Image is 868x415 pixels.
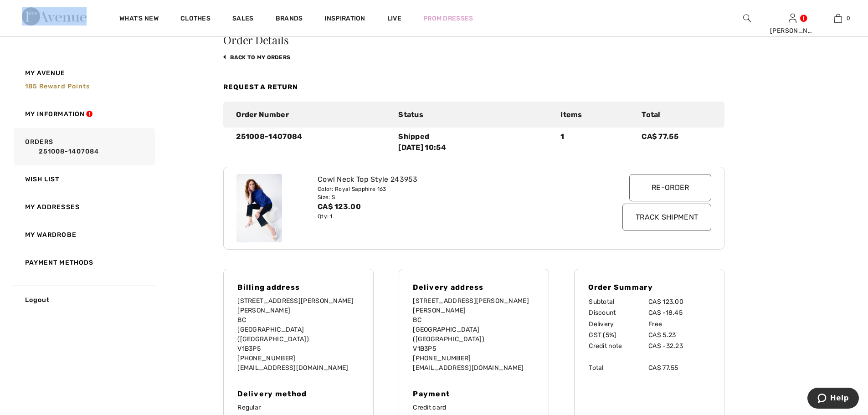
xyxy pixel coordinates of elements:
font: BC [413,316,421,324]
font: Prom dresses [423,15,473,22]
img: joseph-ribkoff-sweaters-cardigans-royal-sapphire-163_243953b_1_1af8_search.jpg [236,174,282,242]
font: BC [237,316,246,324]
font: 251008-1407084 [39,148,99,155]
font: Live [387,15,401,22]
font: CA$ 5.23 [648,331,676,339]
a: Brands [276,15,303,24]
font: Clothes [180,15,211,22]
font: What's new [119,15,159,22]
font: Payment methods [25,259,94,266]
a: What's new [119,15,159,24]
font: Status [398,110,423,119]
font: Qty: 1 [318,213,333,220]
font: Delivery method [237,389,307,398]
font: Brands [276,15,303,22]
font: [EMAIL_ADDRESS][DOMAIN_NAME] [237,364,348,372]
font: Order Summary [588,283,653,292]
font: [PHONE_NUMBER] [237,354,295,362]
font: Items [560,110,582,119]
a: 0 [816,13,860,24]
font: CA$ 77.55 [648,364,678,371]
img: 1st Avenue [22,7,87,26]
font: Logout [25,296,50,304]
font: Delivery [589,320,614,328]
font: [DATE] 10:54 [398,143,446,152]
font: CA$ 123.00 [648,298,683,306]
font: [EMAIL_ADDRESS][DOMAIN_NAME] [413,364,524,372]
font: 185 Reward Points [25,82,90,90]
img: My cart [834,13,842,24]
font: V1B3P5 [413,345,436,353]
input: Track Shipment [622,204,711,231]
font: Total [589,364,604,371]
font: back to my orders [230,54,290,61]
font: Shipped [398,132,429,141]
font: Free [648,320,662,328]
font: Order Number [236,110,289,119]
font: [GEOGRAPHIC_DATA] ([GEOGRAPHIC_DATA]) [413,326,484,343]
font: Discount [589,309,616,317]
font: 1 [560,132,564,141]
font: 0 [847,15,850,21]
font: CA$ -18.45 [648,309,683,317]
font: [PERSON_NAME] [413,307,466,314]
font: My addresses [25,203,80,211]
font: CA$ -32.23 [648,342,683,350]
img: My information [789,13,796,24]
font: CA$ 123.00 [318,202,361,211]
font: [PERSON_NAME] [237,307,290,314]
font: Credit note [589,342,622,350]
font: Billing address [237,283,300,292]
a: Sales [232,15,254,24]
font: My Avenue [25,69,66,77]
a: Log in [789,14,796,22]
font: CA$ 77.55 [642,132,678,141]
font: Sales [232,15,254,22]
input: Re-order [629,174,711,201]
font: [STREET_ADDRESS][PERSON_NAME] [237,297,354,305]
font: 251008-1407084 [236,132,302,141]
font: V1B3P5 [237,345,261,353]
font: Total [642,110,661,119]
font: [PERSON_NAME] [770,27,823,35]
a: Live [387,14,401,23]
a: back to my orders [223,54,290,61]
font: My information [25,110,85,118]
a: Clothes [180,15,211,24]
font: Wish List [25,175,60,183]
iframe: Opens a widget where you can find more information [806,388,859,410]
font: My wardrobe [25,231,77,239]
font: Cowl Neck Top Style 243953 [318,175,418,184]
font: [GEOGRAPHIC_DATA] ([GEOGRAPHIC_DATA]) [237,326,309,343]
font: Delivery address [413,283,483,292]
font: Payment [413,389,450,398]
font: Inspiration [324,15,365,22]
font: [PHONE_NUMBER] [413,354,471,362]
font: Color: Royal Sapphire 163 [318,186,386,192]
font: Credit card [413,404,446,411]
a: Prom dresses [423,14,473,23]
font: GST (5%) [589,331,616,339]
img: research [743,13,751,24]
font: Subtotal [589,298,614,306]
font: Order Details [223,32,288,47]
font: Regular [237,404,261,411]
font: Orders [25,138,54,146]
a: Request a return [223,83,298,91]
font: Size: S [318,194,335,200]
font: [STREET_ADDRESS][PERSON_NAME] [413,297,529,305]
